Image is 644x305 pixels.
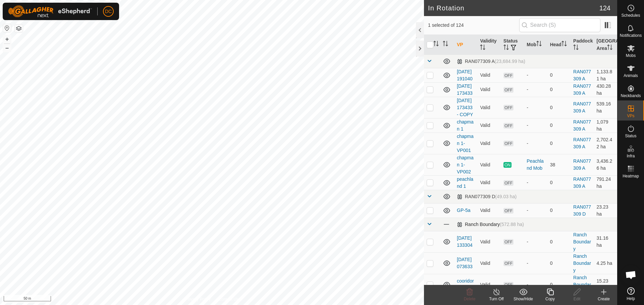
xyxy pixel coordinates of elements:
[457,155,474,174] a: chapman 1-VP002
[457,222,524,227] div: Ranch Boundary
[547,175,571,190] td: 0
[594,35,617,55] th: [GEOGRAPHIC_DATA] Area
[495,59,525,64] span: (23,684.99 ha)
[563,296,590,302] div: Edit
[503,260,514,266] span: OFF
[527,158,544,172] div: Peachland Mob
[573,46,579,51] p-sorticon: Activate to sort
[625,134,636,138] span: Status
[477,35,500,55] th: Validity
[503,123,514,129] span: OFF
[503,180,514,186] span: OFF
[457,235,473,248] a: [DATE] 133304
[464,297,476,301] span: Delete
[503,282,514,288] span: OFF
[477,118,500,133] td: Valid
[527,72,544,79] div: -
[477,231,500,252] td: Valid
[573,232,591,251] a: Ranch Boundary
[477,175,500,190] td: Valid
[457,59,525,64] div: RAN077309 A
[477,154,500,175] td: Valid
[477,203,500,218] td: Valid
[620,33,642,37] span: Notifications
[594,252,617,274] td: 4.25 ha
[105,8,112,15] span: DC
[477,97,500,118] td: Valid
[428,22,519,29] span: 1 selected of 124
[503,141,514,146] span: OFF
[454,35,477,55] th: VP
[594,97,617,118] td: 539.16 ha
[457,278,474,291] a: cooridorHome
[3,24,11,32] button: Reset Map
[503,73,514,78] span: OFF
[3,35,11,43] button: +
[185,296,211,302] a: Privacy Policy
[594,175,617,190] td: 791.24 ha
[536,42,542,47] p-sorticon: Activate to sort
[8,5,92,17] img: Gallagher Logo
[527,260,544,267] div: -
[573,119,591,132] a: RAN077309 A
[594,82,617,97] td: 430.28 ha
[561,42,567,47] p-sorticon: Activate to sort
[527,86,544,93] div: -
[627,297,635,301] span: Help
[573,137,591,149] a: RAN077309 A
[495,194,517,199] span: (49.03 ha)
[573,101,591,113] a: RAN077309 A
[457,257,473,269] a: [DATE] 073633
[443,42,448,47] p-sorticon: Activate to sort
[501,35,524,55] th: Status
[527,238,544,245] div: -
[527,122,544,129] div: -
[500,222,524,227] span: (572.88 ha)
[621,94,641,98] span: Neckbands
[547,97,571,118] td: 0
[547,252,571,274] td: 0
[503,162,512,168] span: ON
[457,98,473,117] a: [DATE] 173433 - COPY
[594,133,617,154] td: 2,702.42 ha
[480,46,485,51] p-sorticon: Activate to sort
[573,253,591,273] a: Ranch Boundary
[527,104,544,111] div: -
[547,231,571,252] td: 0
[477,133,500,154] td: Valid
[483,296,510,302] div: Turn Off
[594,118,617,133] td: 1,079 ha
[547,274,571,295] td: 0
[477,68,500,82] td: Valid
[571,35,594,55] th: Paddock
[594,231,617,252] td: 31.16 ha
[527,207,544,214] div: -
[457,119,474,132] a: chapman 1
[503,46,509,51] p-sorticon: Activate to sort
[626,54,636,58] span: Mobs
[3,44,11,52] button: –
[477,274,500,295] td: Valid
[524,35,547,55] th: Mob
[590,296,617,302] div: Create
[627,114,634,118] span: VPs
[503,87,514,93] span: OFF
[607,46,612,51] p-sorticon: Activate to sort
[547,82,571,97] td: 0
[594,203,617,218] td: 23.23 ha
[594,274,617,295] td: 15.23 ha
[457,83,473,96] a: [DATE] 173433
[15,24,23,32] button: Map Layers
[547,133,571,154] td: 0
[503,208,514,214] span: OFF
[573,176,591,189] a: RAN077309 A
[547,118,571,133] td: 0
[624,74,638,78] span: Animals
[573,158,591,171] a: RAN077309 A
[547,203,571,218] td: 0
[457,194,517,200] div: RAN077309 D
[621,265,641,285] a: Open chat
[621,13,640,17] span: Schedules
[433,42,439,47] p-sorticon: Activate to sort
[623,174,639,178] span: Heatmap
